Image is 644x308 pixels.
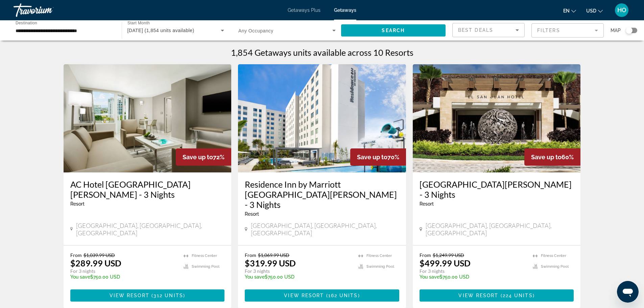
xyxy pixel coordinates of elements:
[324,293,360,298] span: ( )
[433,252,464,258] span: $1,249.99 USD
[328,293,358,298] span: 162 units
[245,258,296,268] p: $319.99 USD
[586,8,596,14] span: USD
[70,179,225,199] a: AC Hotel [GEOGRAPHIC_DATA][PERSON_NAME] - 3 Nights
[110,293,149,298] span: View Resort
[611,26,621,35] span: Map
[420,268,526,274] p: For 3 nights
[258,252,289,258] span: $1,069.99 USD
[76,222,224,237] span: [GEOGRAPHIC_DATA], [GEOGRAPHIC_DATA], [GEOGRAPHIC_DATA]
[70,274,90,280] span: You save
[426,222,574,237] span: [GEOGRAPHIC_DATA], [GEOGRAPHIC_DATA], [GEOGRAPHIC_DATA]
[366,264,394,269] span: Swimming Pool
[524,148,580,166] div: 60%
[563,8,570,14] span: en
[183,153,213,161] span: Save up to
[231,47,413,57] h1: 1,854 Getaways units available across 10 Resorts
[420,252,431,258] span: From
[238,64,406,172] img: RW25E01X.jpg
[617,281,639,303] iframe: Button to launch messaging window
[541,254,566,258] span: Fitness Center
[458,26,519,34] mat-select: Sort by
[127,28,194,33] span: [DATE] (1,854 units available)
[64,64,232,172] img: RM58I01X.jpg
[458,293,498,298] span: View Resort
[153,293,183,298] span: 312 units
[245,274,265,280] span: You save
[192,264,219,269] span: Swimming Pool
[245,268,352,274] p: For 3 nights
[617,7,626,14] span: HO
[84,252,115,258] span: $1,039.99 USD
[458,27,493,33] span: Best Deals
[420,258,471,268] p: $499.99 USD
[499,293,535,298] span: ( )
[366,254,392,258] span: Fitness Center
[16,21,37,25] span: Destination
[541,264,569,269] span: Swimming Pool
[238,28,273,33] span: Any Occupancy
[149,293,185,298] span: ( )
[14,1,81,19] a: Travorium
[531,23,604,38] button: Filter
[70,201,85,207] span: Resort
[420,179,574,199] a: [GEOGRAPHIC_DATA][PERSON_NAME] - 3 Nights
[350,148,406,166] div: 70%
[245,252,256,258] span: From
[70,258,121,268] p: $289.99 USD
[288,7,320,13] a: Getaways Plus
[382,28,405,33] span: Search
[192,254,217,258] span: Fitness Center
[245,274,352,280] p: $750.00 USD
[420,289,574,302] button: View Resort(224 units)
[420,201,434,207] span: Resort
[357,153,387,161] span: Save up to
[420,274,526,280] p: $750.00 USD
[70,289,225,302] button: View Resort(312 units)
[334,7,356,13] a: Getaways
[70,274,177,280] p: $750.00 USD
[503,293,533,298] span: 224 units
[251,222,399,237] span: [GEOGRAPHIC_DATA], [GEOGRAPHIC_DATA], [GEOGRAPHIC_DATA]
[70,268,177,274] p: For 3 nights
[127,21,150,25] span: Start Month
[341,24,446,37] button: Search
[413,64,581,172] img: RX94E01X.jpg
[245,179,399,210] a: Residence Inn by Marriott [GEOGRAPHIC_DATA][PERSON_NAME] - 3 Nights
[245,211,259,217] span: Resort
[420,274,439,280] span: You save
[284,293,324,298] span: View Resort
[586,6,603,16] button: Change currency
[563,6,576,16] button: Change language
[245,289,399,302] button: View Resort(162 units)
[531,153,562,161] span: Save up to
[613,3,630,17] button: User Menu
[70,252,82,258] span: From
[176,148,231,166] div: 72%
